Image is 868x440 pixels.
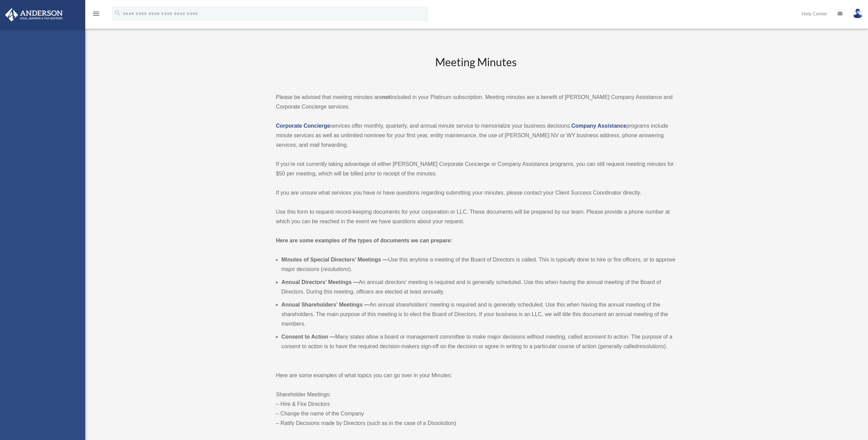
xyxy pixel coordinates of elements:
[276,55,676,83] h2: Meeting Minutes
[276,159,676,179] p: If you’re not currently taking advantage of either [PERSON_NAME] Corporate Concierge or Company A...
[276,188,676,198] p: If you are unsure what services you have or have questions regarding submitting your minutes, ple...
[614,334,628,340] em: action
[276,238,453,243] strong: Here are some examples of the types of documents we can prepare:
[638,343,664,349] em: resolutions
[114,9,121,17] i: search
[281,278,676,297] li: An annual directors’ meeting is required and is generally scheduled. Use this when having the ann...
[276,390,676,428] p: Shareholder Meetings: – Hire & Fire Directors – Change the name of the Company – Ratify Decisions...
[281,302,370,308] b: Annual Shareholders’ Meetings —
[853,9,863,18] img: User Pic
[281,332,676,351] li: Many states allow a board or management committee to make major decisions without meeting, called...
[92,10,100,18] i: menu
[276,371,676,380] p: Here are some examples of what topics you can go over in your Minutes:
[571,123,626,129] a: Company Assistance
[281,255,676,274] li: Use this anytime a meeting of the Board of Directors is called. This is typically done to hire or...
[276,123,330,129] a: Corporate Concierge
[281,334,335,340] b: Consent to Action —
[92,12,100,18] a: menu
[276,93,676,112] p: Please be advised that meeting minutes are included in your Platinum subscription. Meeting minute...
[276,121,676,150] p: services offer monthly, quarterly, and annual minute service to memorialize your business decisio...
[323,266,349,272] em: resolutions
[281,257,388,262] b: Minutes of Special Directors’ Meetings —
[281,279,359,285] b: Annual Directors’ Meetings —
[587,334,612,340] em: consent to
[276,207,676,226] p: Use this form to request record-keeping documents for your corporation or LLC. These documents wi...
[281,300,676,329] li: An annual shareholders’ meeting is required and is generally scheduled. Use this when having the ...
[3,8,65,22] img: Anderson Advisors Platinum Portal
[382,94,391,100] strong: not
